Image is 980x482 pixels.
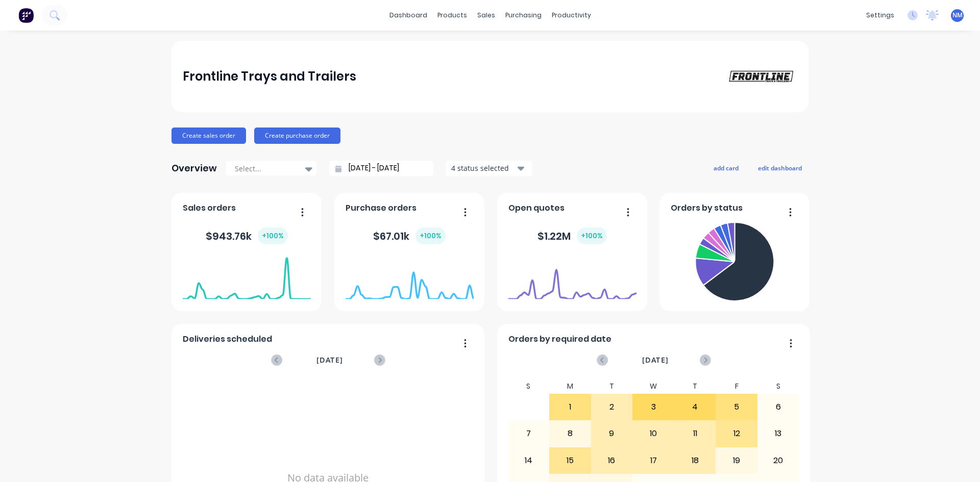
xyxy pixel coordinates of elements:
[183,66,356,87] div: Frontline Trays and Trailers
[384,8,432,23] a: dashboard
[633,421,674,446] div: 10
[633,394,674,420] div: 3
[757,379,799,394] div: S
[446,161,532,176] button: 4 status selected
[547,8,596,23] div: productivity
[726,68,797,84] img: Frontline Trays and Trailers
[432,8,472,23] div: products
[415,227,446,244] div: + 100 %
[550,394,591,420] div: 1
[758,421,799,446] div: 13
[716,421,757,446] div: 12
[633,448,674,473] div: 17
[952,11,963,20] span: NM
[675,394,716,420] div: 4
[537,227,607,244] div: $ 1.22M
[508,202,565,214] span: Open quotes
[549,379,591,394] div: M
[591,379,633,394] div: T
[632,379,674,394] div: W
[716,394,757,420] div: 5
[671,202,743,214] span: Orders by status
[592,394,632,420] div: 2
[254,128,340,144] button: Create purchase order
[861,8,899,23] div: settings
[675,421,716,446] div: 11
[716,448,757,473] div: 19
[758,394,799,420] div: 6
[508,448,549,473] div: 14
[508,421,549,446] div: 7
[346,202,416,214] span: Purchase orders
[592,421,632,446] div: 9
[451,163,516,173] div: 4 status selected
[675,448,716,473] div: 18
[373,227,446,244] div: $ 67.01k
[577,227,607,244] div: + 100 %
[642,354,669,366] span: [DATE]
[550,448,591,473] div: 15
[508,379,550,394] div: S
[18,8,34,23] img: Factory
[258,227,288,244] div: + 100 %
[707,161,745,174] button: add card
[316,354,343,366] span: [DATE]
[550,421,591,446] div: 8
[751,161,808,174] button: edit dashboard
[171,128,246,144] button: Create sales order
[171,158,217,179] div: Overview
[716,379,757,394] div: F
[472,8,500,23] div: sales
[758,448,799,473] div: 20
[183,333,272,345] span: Deliveries scheduled
[592,448,632,473] div: 16
[183,202,236,214] span: Sales orders
[206,227,288,244] div: $ 943.76k
[500,8,547,23] div: purchasing
[674,379,716,394] div: T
